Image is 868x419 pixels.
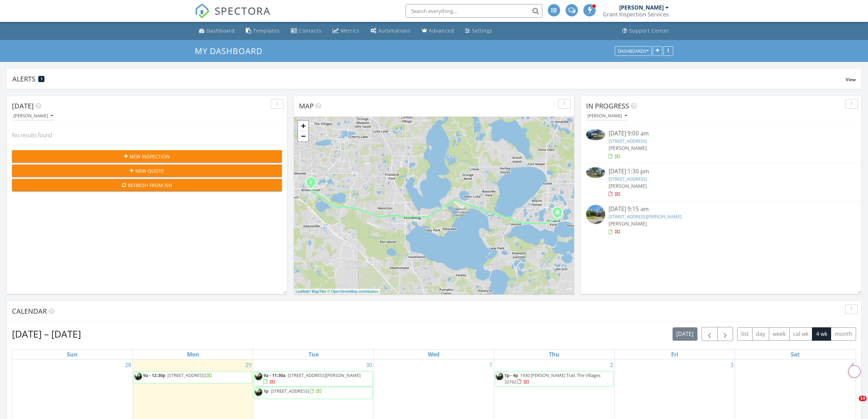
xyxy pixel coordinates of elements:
[737,327,752,341] button: list
[134,371,252,383] a: 9a - 12:30p [STREET_ADDRESS]
[296,289,307,293] a: Leaflet
[831,327,856,341] button: month
[378,27,411,34] div: Automations
[294,289,380,294] div: |
[586,112,628,121] button: [PERSON_NAME]
[586,205,605,224] img: streetview
[143,372,165,378] span: 9a - 12:30p
[495,372,504,381] img: thumbnail.jpg
[310,180,312,185] i: 1
[462,25,495,37] a: Settings
[311,182,315,186] div: 2138 Kacanich Loop, The Villages, FL 32163
[586,167,605,178] img: 9540307%2Freports%2F243b47e1-883f-4504-b13f-29a082d4459a%2Fcover_photos%2F4YHuTky9etl2GoN7WIEM%2F...
[12,179,282,191] button: Refresh from ISN
[365,359,374,370] a: Go to September 30, 2025
[263,388,322,394] a: 1p [STREET_ADDRESS]
[13,114,53,118] div: [PERSON_NAME]
[769,327,790,341] button: week
[789,350,801,359] a: Saturday
[752,327,769,341] button: day
[609,213,681,220] a: [STREET_ADDRESS][PERSON_NAME]
[586,205,856,235] a: [DATE] 9:15 am [STREET_ADDRESS][PERSON_NAME] [PERSON_NAME]
[17,182,276,189] div: Refresh from ISN
[603,11,669,18] div: Grant Inspection Services
[609,220,647,227] span: [PERSON_NAME]
[586,101,629,110] span: In Progress
[850,359,855,370] a: Go to October 4, 2025
[472,27,492,34] div: Settings
[288,372,361,378] span: [STREET_ADDRESS][PERSON_NAME]
[12,112,54,121] button: [PERSON_NAME]
[702,327,718,341] button: Previous
[167,372,206,378] span: [STREET_ADDRESS]
[845,396,861,412] iframe: Intercom live chat
[186,350,201,359] a: Monday
[41,77,42,81] span: 1
[143,372,212,378] a: 9a - 12:30p [STREET_ADDRESS]
[195,3,210,18] img: The Best Home Inspection Software - Spectora
[308,289,326,293] a: © MapTiler
[859,396,867,401] span: 10
[609,183,647,189] span: [PERSON_NAME]
[196,25,238,37] a: Dashboard
[629,27,669,34] div: Support Center
[263,372,361,385] a: 9a - 11:30a [STREET_ADDRESS][PERSON_NAME]
[609,359,614,370] a: Go to October 2, 2025
[254,387,372,399] a: 1p [STREET_ADDRESS]
[254,372,263,381] img: thumbnail.jpg
[253,27,280,34] div: Templates
[66,350,79,359] a: Sunday
[789,327,813,341] button: cal wk
[717,327,733,341] button: Next
[504,372,600,385] a: 1p - 4p 1930 [PERSON_NAME] Trail, The Villages 32162
[12,101,34,110] span: [DATE]
[670,350,680,359] a: Friday
[426,350,441,359] a: Wednesday
[557,212,561,216] div: 2600 Old Highway 441 #411, Mount Dora FL 32757
[586,167,856,198] a: [DATE] 1:30 pm [STREET_ADDRESS] [PERSON_NAME]
[504,372,600,385] span: 1930 [PERSON_NAME] Trail, The Villages 32162
[609,176,647,182] a: [STREET_ADDRESS]
[243,25,283,37] a: Templates
[729,359,735,370] a: Go to October 3, 2025
[504,372,518,378] span: 1p - 4p
[7,126,287,144] div: No results found
[12,74,846,83] div: Alerts
[495,371,613,387] a: 1p - 4p 1930 [PERSON_NAME] Trail, The Villages 32162
[618,49,649,53] div: Dashboards
[206,27,235,34] div: Dashboard
[488,359,494,370] a: Go to October 1, 2025
[299,101,314,110] span: Map
[620,25,672,37] a: Support Center
[12,165,282,177] button: New Quote
[609,138,647,144] a: [STREET_ADDRESS]
[586,129,605,140] img: 9523377%2Freports%2Fd5c4fb23-82b0-4dba-aa16-c94919b40444%2Fcover_photos%2FGhbHEPbWjDoBJPQoJe4o%2F...
[619,4,664,11] div: [PERSON_NAME]
[307,350,320,359] a: Tuesday
[586,129,856,160] a: [DATE] 9:00 am [STREET_ADDRESS] [PERSON_NAME]
[609,129,833,138] div: [DATE] 9:00 am
[12,306,47,316] span: Calendar
[547,350,561,359] a: Thursday
[609,145,647,151] span: [PERSON_NAME]
[615,46,652,56] button: Dashboards
[327,289,378,293] a: © OpenStreetMap contributors
[330,25,362,37] a: Metrics
[263,372,286,378] span: 9a - 11:30a
[609,205,833,213] div: [DATE] 9:15 am
[812,327,831,341] button: 4 wk
[263,388,269,394] span: 1p
[368,25,413,37] a: Automations (Advanced)
[587,114,627,118] div: [PERSON_NAME]
[215,3,271,18] span: SPECTORA
[298,131,308,141] a: Zoom out
[288,25,324,37] a: Contacts
[254,371,372,387] a: 9a - 11:30a [STREET_ADDRESS][PERSON_NAME]
[299,27,322,34] div: Contacts
[419,25,457,37] a: Advanced
[298,121,308,131] a: Zoom in
[130,153,170,160] span: New Inspection
[673,327,697,341] button: [DATE]
[341,27,360,34] div: Metrics
[134,372,143,381] img: thumbnail.jpg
